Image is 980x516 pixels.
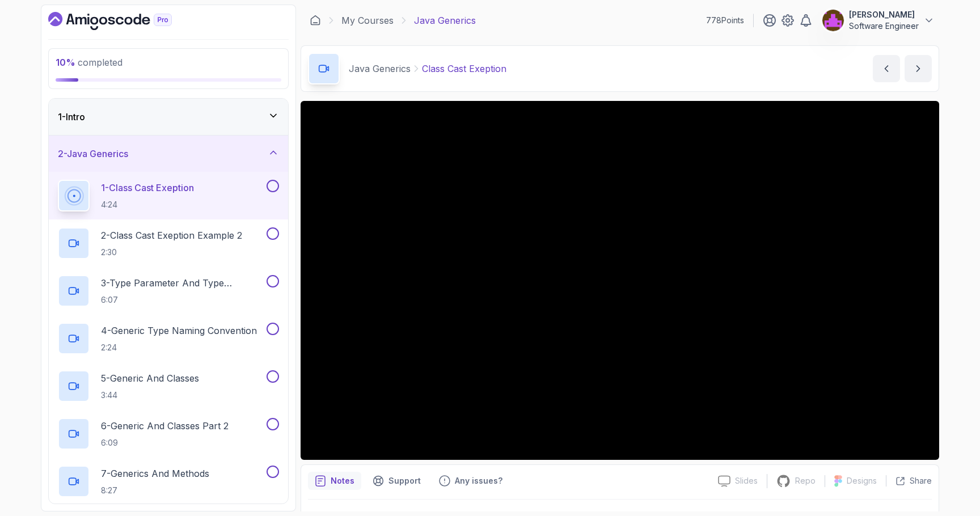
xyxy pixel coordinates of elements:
p: [PERSON_NAME] [849,9,919,20]
iframe: 1 - ClassCastExeption [301,101,939,460]
p: 7 - Generics And Methods [101,467,209,480]
p: Designs [847,475,877,487]
a: Dashboard [310,15,321,26]
p: Slides [735,475,758,487]
p: Java Generics [414,14,476,27]
button: previous content [873,55,900,82]
button: notes button [308,472,361,490]
button: 5-Generic And Classes3:44 [58,370,279,402]
p: 2:30 [101,247,242,258]
span: completed [56,57,122,68]
p: 1 - Class Cast Exeption [101,181,194,194]
p: Class Cast Exeption [422,62,506,75]
button: Support button [366,472,428,490]
button: 7-Generics And Methods8:27 [58,466,279,497]
button: next content [905,55,932,82]
p: 2 - Class Cast Exeption Example 2 [101,229,242,242]
button: 1-Intro [49,99,288,135]
p: 8:27 [101,485,209,496]
button: 4-Generic Type Naming Convention2:24 [58,323,279,354]
p: 6:09 [101,437,229,449]
p: 5 - Generic And Classes [101,371,199,385]
p: 6 - Generic And Classes Part 2 [101,419,229,433]
img: user profile image [822,10,844,31]
h3: 2 - Java Generics [58,147,128,160]
a: Dashboard [48,12,198,30]
p: Support [388,475,421,487]
a: My Courses [341,14,394,27]
p: Java Generics [349,62,411,75]
h3: 1 - Intro [58,110,85,124]
button: 3-Type Parameter And Type Argument6:07 [58,275,279,307]
p: Notes [331,475,354,487]
button: Feedback button [432,472,509,490]
p: 4:24 [101,199,194,210]
span: 10 % [56,57,75,68]
p: 3:44 [101,390,199,401]
button: 2-Java Generics [49,136,288,172]
p: 778 Points [706,15,744,26]
p: 2:24 [101,342,257,353]
button: 1-Class Cast Exeption4:24 [58,180,279,212]
button: 2-Class Cast Exeption Example 22:30 [58,227,279,259]
p: 4 - Generic Type Naming Convention [101,324,257,337]
p: Software Engineer [849,20,919,32]
p: Any issues? [455,475,502,487]
p: Share [910,475,932,487]
p: 3 - Type Parameter And Type Argument [101,276,264,290]
p: 6:07 [101,294,264,306]
button: 6-Generic And Classes Part 26:09 [58,418,279,450]
p: Repo [795,475,816,487]
button: Share [886,475,932,487]
button: user profile image[PERSON_NAME]Software Engineer [822,9,935,32]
